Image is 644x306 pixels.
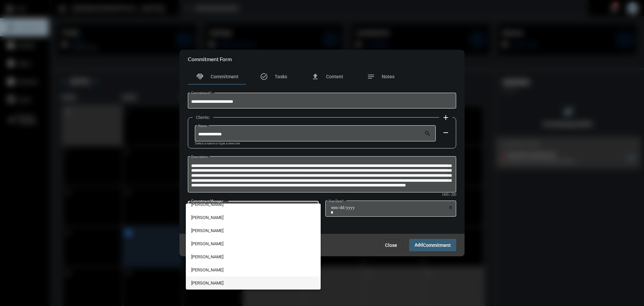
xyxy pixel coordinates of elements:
[191,198,316,211] span: [PERSON_NAME]
[191,237,316,250] span: [PERSON_NAME]
[191,224,316,237] span: [PERSON_NAME]
[191,250,316,263] span: [PERSON_NAME]
[191,276,316,290] span: [PERSON_NAME]
[191,211,316,224] span: [PERSON_NAME]
[191,263,316,276] span: [PERSON_NAME]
